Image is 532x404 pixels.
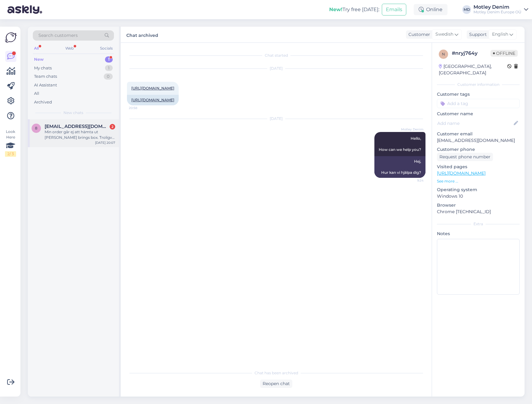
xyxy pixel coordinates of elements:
[414,4,447,15] div: Online
[255,370,298,376] span: Chat has been archived
[442,52,445,56] span: n
[129,106,152,110] span: 20:58
[126,30,158,39] label: Chat archived
[5,129,16,157] div: Look Here
[473,5,528,15] a: Motley DenimMotley Denim Europe OÜ
[437,209,520,215] p: Chrome [TECHNICAL_ID]
[34,73,57,80] div: Team chats
[131,98,174,102] a: [URL][DOMAIN_NAME]
[64,44,75,52] div: Web
[127,66,425,71] div: [DATE]
[34,90,39,97] div: All
[462,5,471,14] div: MD
[437,187,520,193] p: Operating system
[491,50,518,57] span: Offline
[45,129,115,140] div: Min order går ej att hämta ut [PERSON_NAME] brings box. Troligvis då mitt telefonnummer inte är i...
[437,164,520,170] p: Visited pages
[110,124,115,130] div: 2
[99,44,114,52] div: Socials
[63,110,83,116] span: New chats
[406,31,430,38] div: Customer
[127,53,425,58] div: Chat started
[45,124,109,129] span: 88maka25@gmail.com
[473,10,521,15] div: Motley Denim Europe OÜ
[437,193,520,200] p: Windows 10
[34,56,44,63] div: New
[437,146,520,153] p: Customer phone
[437,111,520,117] p: Customer name
[104,73,113,80] div: 0
[260,380,292,388] div: Reopen chat
[34,65,52,71] div: My chats
[329,7,342,12] b: New!
[437,131,520,137] p: Customer email
[34,99,52,105] div: Archived
[452,50,491,57] div: # nryj764y
[437,202,520,209] p: Browser
[329,6,379,13] div: Try free [DATE]:
[437,231,520,237] p: Notes
[33,44,40,52] div: All
[5,32,17,43] img: Askly Logo
[437,178,520,184] p: See more ...
[374,156,425,178] div: Hej, Hur kan vi hjälpa dig?
[95,140,115,145] div: [DATE] 20:07
[437,82,520,87] div: Customer information
[382,4,406,15] button: Emails
[437,137,520,144] p: [EMAIL_ADDRESS][DOMAIN_NAME]
[34,82,57,88] div: AI Assistant
[105,65,113,71] div: 1
[131,86,174,90] a: [URL][DOMAIN_NAME]
[5,151,16,157] div: 2 / 3
[437,99,520,108] input: Add a tag
[473,5,521,10] div: Motley Denim
[439,63,507,76] div: [GEOGRAPHIC_DATA], [GEOGRAPHIC_DATA]
[437,170,486,176] a: [URL][DOMAIN_NAME]
[35,126,37,130] span: 8
[400,178,424,183] span: 9:24
[127,116,425,121] div: [DATE]
[467,31,487,38] div: Support
[492,31,508,38] span: English
[435,31,453,38] span: Swedish
[437,91,520,98] p: Customer tags
[38,32,78,39] span: Search customers
[437,221,520,227] div: Extra
[437,153,493,161] div: Request phone number
[437,120,512,127] input: Add name
[105,56,113,63] div: 1
[400,127,424,132] span: Motley Denim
